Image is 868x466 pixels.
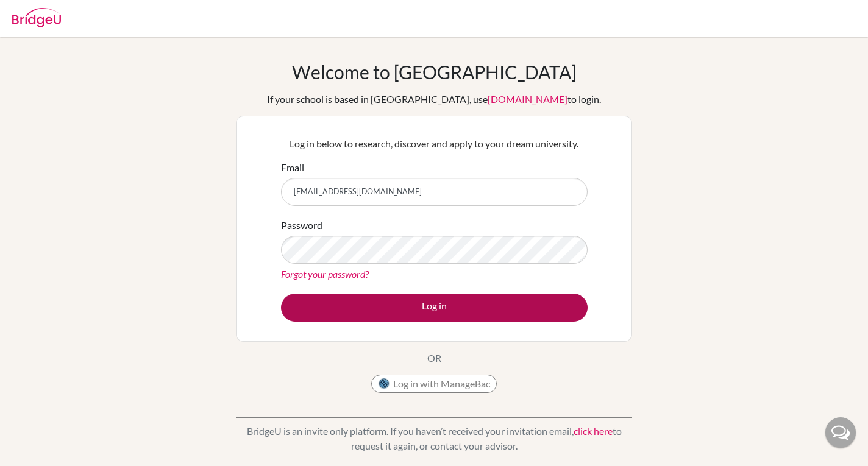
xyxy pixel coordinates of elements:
[281,160,304,175] label: Email
[267,92,601,107] div: If your school is based in [GEOGRAPHIC_DATA], use to login.
[12,8,61,27] img: Bridge-U
[574,425,613,437] a: click here
[371,375,497,393] button: Log in with ManageBac
[427,351,441,365] p: OR
[236,424,632,453] p: BridgeU is an invite only platform. If you haven’t received your invitation email, to request it ...
[281,268,369,280] a: Forgot your password?
[292,61,577,83] h1: Welcome to [GEOGRAPHIC_DATA]
[281,136,588,151] p: Log in below to research, discover and apply to your dream university.
[281,218,322,233] label: Password
[488,93,567,105] a: [DOMAIN_NAME]
[281,294,588,322] button: Log in
[27,9,52,19] span: Help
